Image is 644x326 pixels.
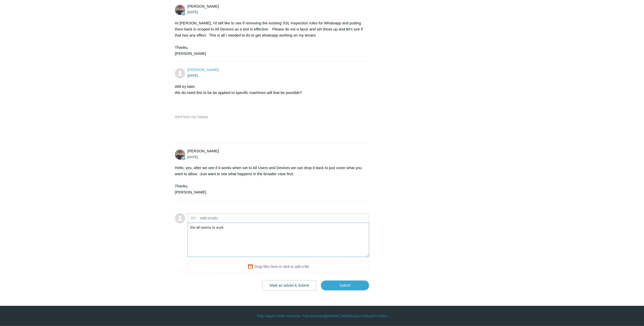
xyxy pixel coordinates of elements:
[188,223,369,257] textarea: Add your reply
[371,314,387,318] a: SGN Status
[262,280,316,290] button: Mark as solved & Submit
[321,281,369,290] input: Submit
[188,155,198,159] time: 08/28/2025, 09:13
[257,314,294,318] a: Todyl Support Center Home
[175,90,364,96] div: We do need this to be be applied to specific machines will that be possible?
[188,74,198,77] time: 08/28/2025, 09:12
[191,214,196,222] label: CC
[188,149,219,153] span: Matt Robinson
[188,10,198,14] time: 08/28/2025, 08:50
[295,314,325,318] a: Your Todyl Dashboard
[188,68,219,72] a: [PERSON_NAME]
[175,165,364,195] div: Hello, yes, after we see if it works when set to All Users and Devices we can drop it back to jus...
[175,20,364,57] div: Hi [PERSON_NAME], I'd still like to see if removing the existing SSL Inspection rules for Whatsap...
[188,4,219,8] span: Matt Robinson
[175,314,469,318] div: | | | |
[326,314,350,318] a: [DOMAIN_NAME]
[188,68,219,72] span: Steve Rubin
[351,314,370,318] a: Support Policy
[175,84,364,90] div: Will try later.
[175,114,364,120] div: Sent from my Galaxy
[198,214,253,222] input: Add emails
